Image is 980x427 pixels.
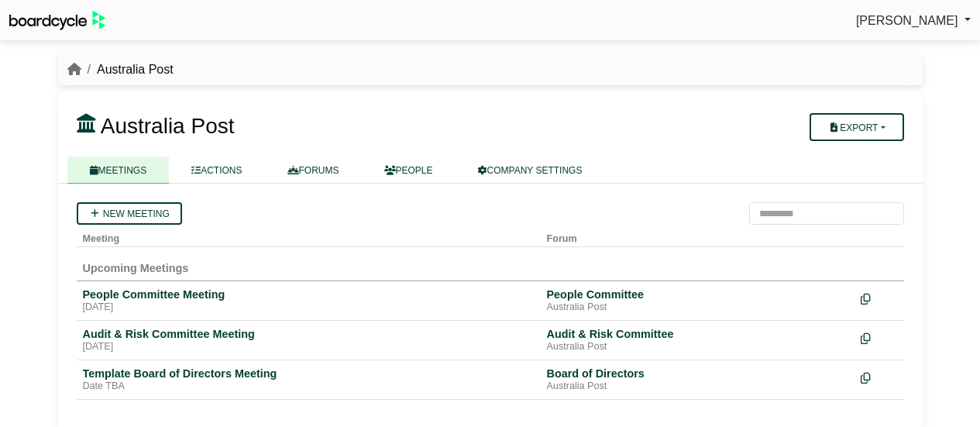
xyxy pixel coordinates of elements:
a: Audit & Risk Committee Meeting [DATE] [83,327,535,353]
a: ACTIONS [169,157,264,184]
div: Make a copy [861,327,898,348]
div: Audit & Risk Committee [547,327,848,341]
div: Australia Post [547,341,848,353]
span: Upcoming Meetings [83,262,189,274]
a: COMPANY SETTINGS [456,157,605,184]
img: BoardcycleBlackGreen-aaafeed430059cb809a45853b8cf6d952af9d84e6e89e1f1685b34bfd5cb7d64.svg [9,11,105,30]
div: Audit & Risk Committee Meeting [83,327,535,341]
a: People Committee Australia Post [547,288,848,314]
div: [DATE] [83,301,535,314]
a: New meeting [77,202,182,225]
a: MEETINGS [67,157,170,184]
th: Meeting [77,225,541,247]
div: People Committee [547,288,848,301]
span: Australia Post [101,114,235,138]
a: Template Board of Directors Meeting Date TBA [83,367,535,393]
div: Australia Post [547,381,848,393]
div: Australia Post [547,301,848,314]
button: Export [810,113,903,141]
a: FORUMS [265,157,362,184]
div: People Committee Meeting [83,288,535,301]
th: Forum [541,225,854,247]
div: [DATE] [83,341,535,353]
div: Make a copy [861,367,898,387]
a: [PERSON_NAME] [856,11,971,31]
a: Board of Directors Australia Post [547,367,848,393]
div: Board of Directors [547,367,848,381]
a: PEOPLE [362,157,456,184]
div: Template Board of Directors Meeting [83,367,535,381]
li: Australia Post [81,60,174,80]
a: Audit & Risk Committee Australia Post [547,327,848,353]
div: Make a copy [861,288,898,308]
a: People Committee Meeting [DATE] [83,288,535,314]
nav: breadcrumb [67,60,174,80]
span: [PERSON_NAME] [856,14,958,27]
div: Date TBA [83,381,535,393]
